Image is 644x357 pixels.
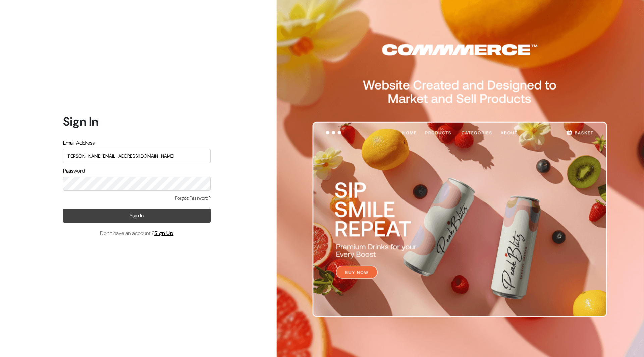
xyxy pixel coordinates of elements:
[100,229,174,237] span: Don’t have an account ?
[63,209,211,223] button: Sign In
[63,139,95,147] label: Email Address
[175,195,211,202] a: Forgot Password?
[63,114,211,129] h1: Sign In
[154,230,174,237] a: Sign Up
[63,167,85,175] label: Password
